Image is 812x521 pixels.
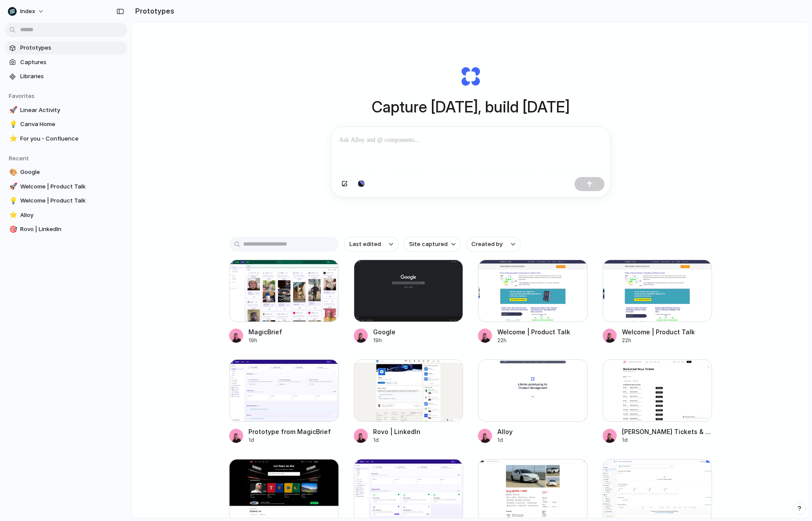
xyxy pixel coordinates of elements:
span: Canva Home [20,120,124,129]
button: 🎨 [8,168,17,177]
a: AlloyAlloy1d [478,359,588,444]
a: 🎯Rovo | LinkedIn [4,223,127,236]
div: 22h [497,336,570,344]
span: For you - Confluence [20,134,124,143]
span: Welcome | Product Talk [20,196,124,205]
button: 🚀 [8,182,17,191]
a: ⭐Alloy [4,209,127,222]
div: 1d [373,436,420,444]
div: Welcome | Product Talk [497,327,570,336]
div: 1d [248,436,331,444]
span: Index [20,7,35,16]
a: Captures [4,56,127,69]
span: Welcome | Product Talk [20,182,124,191]
div: 🚀 [9,181,15,192]
button: Last edited [344,237,399,252]
span: Created by [471,240,503,249]
span: Alloy [20,211,124,220]
div: 19h [373,336,395,344]
span: Recent [9,155,29,162]
a: Backstreet Boys Tickets & 2025 Concert Tour Dates | SeatGeek[PERSON_NAME] Tickets & 2025 Concert ... [603,359,712,444]
div: 🎨 [9,167,15,177]
a: 💡Canva Home [4,118,127,131]
a: Prototypes [4,41,127,54]
a: Libraries [4,70,127,83]
span: Site captured [409,240,448,249]
a: ⭐For you - Confluence [4,132,127,145]
a: 🎨Google [4,166,127,179]
a: 💡Welcome | Product Talk [4,194,127,207]
span: Last edited [349,240,381,249]
div: 🚀 [9,105,15,115]
button: 🚀 [8,106,17,115]
div: 22h [622,336,695,344]
div: ⭐ [9,134,15,144]
span: Favorites [9,92,35,99]
span: Rovo | LinkedIn [20,225,124,234]
div: 💡 [9,119,15,130]
a: GoogleGoogle19h [354,260,463,344]
h1: Capture [DATE], build [DATE] [372,95,570,119]
div: [PERSON_NAME] Tickets & 2025 Concert Tour Dates | SeatGeek [622,427,712,436]
div: Welcome | Product Talk [622,327,695,336]
button: ⭐ [8,211,17,220]
div: 1d [622,436,712,444]
a: Prototype from MagicBriefPrototype from MagicBrief1d [229,359,339,444]
a: Welcome | Product TalkWelcome | Product Talk22h [478,260,588,344]
h2: Prototypes [132,6,174,16]
div: Rovo | LinkedIn [373,427,420,436]
button: Index [4,4,49,18]
div: 💡 [9,196,15,206]
button: 🎯 [8,225,17,234]
div: 19h [248,336,282,344]
button: 💡 [8,196,17,205]
span: Google [20,168,124,177]
span: Prototypes [20,43,124,52]
span: Captures [20,58,124,67]
div: Alloy [497,427,513,436]
a: Welcome | Product TalkWelcome | Product Talk22h [603,260,712,344]
button: ⭐ [8,134,17,143]
button: 💡 [8,120,17,129]
a: 🚀Welcome | Product Talk [4,180,127,193]
button: Created by [466,237,521,252]
button: Site captured [404,237,461,252]
div: Google [373,327,395,336]
span: Libraries [20,72,124,81]
a: 🚀Linear Activity [4,104,127,117]
a: Rovo | LinkedInRovo | LinkedIn1d [354,359,463,444]
a: MagicBriefMagicBrief19h [229,260,339,344]
div: 🎯 [9,224,15,235]
div: 1d [497,436,513,444]
div: Prototype from MagicBrief [248,427,331,436]
span: Linear Activity [20,106,124,115]
div: MagicBrief [248,327,282,336]
div: ⭐ [9,210,15,220]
